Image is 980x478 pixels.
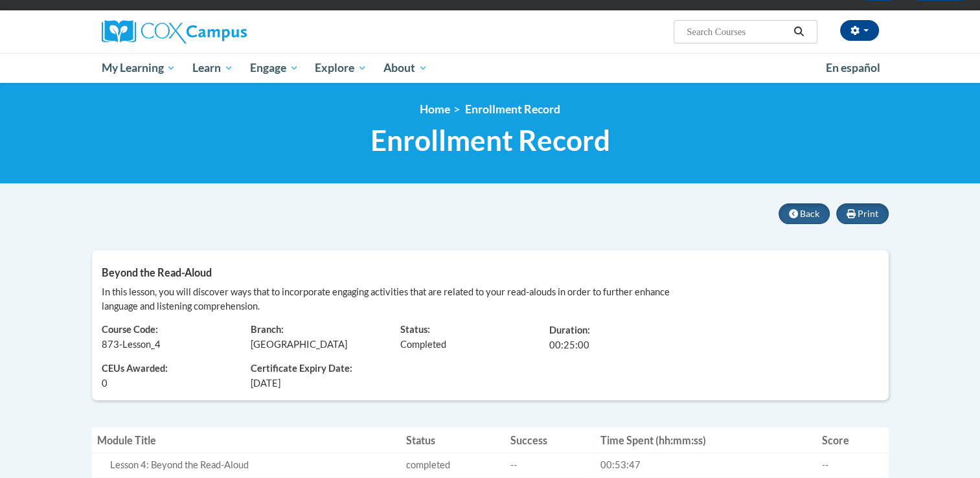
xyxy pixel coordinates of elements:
span: Print [858,208,878,219]
span: Enrollment Record [370,123,610,157]
span: Status: [400,324,430,335]
span: 873-Lesson_4 [102,339,161,350]
a: My Learning [93,53,185,83]
td: -- [505,453,595,477]
a: Engage [242,53,307,83]
span: My Learning [101,60,176,76]
span: Explore [315,60,367,76]
span: Engage [250,60,299,76]
a: Learn [184,53,242,83]
div: Lesson 4: Beyond the Read-Aloud [110,459,396,472]
a: Cox Campus [102,20,348,43]
span: About [383,60,427,76]
span: Beyond the Read-Aloud [102,266,212,279]
input: Search Courses [685,24,789,40]
a: Explore [306,53,375,83]
span: Duration: [549,324,590,336]
span: Learn [192,60,233,76]
span: [DATE] [251,376,280,391]
th: Success [505,427,595,453]
span: In this lesson, you will discover ways that to incorporate engaging activities that are related t... [102,286,670,312]
a: Home [420,102,450,116]
div: Main menu [82,53,898,83]
span: En español [826,61,880,74]
th: Time Spent (hh:mm:ss) [595,427,817,453]
span: Branch: [251,324,284,335]
th: Status [401,427,505,453]
span: Back [800,208,819,219]
span: Enrollment Record [465,102,560,116]
img: Cox Campus [102,20,247,43]
span: Course Code: [102,324,158,335]
button: Print [836,203,889,224]
td: 00:53:47 [595,453,817,477]
button: Account Settings [840,20,879,41]
span: Certificate Expiry Date: [251,362,381,376]
span: CEUs Awarded: [102,362,232,376]
span: 0 [102,376,108,391]
a: En español [817,54,889,82]
div: -- [822,459,883,472]
th: Module Title [92,427,401,453]
td: completed [401,453,505,477]
a: About [375,53,436,83]
span: 00:25:00 [549,339,589,350]
span: Completed [400,339,446,350]
button: Back [779,203,830,224]
span: [GEOGRAPHIC_DATA] [251,339,347,350]
th: Score [817,427,889,453]
button: Search [789,24,808,40]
